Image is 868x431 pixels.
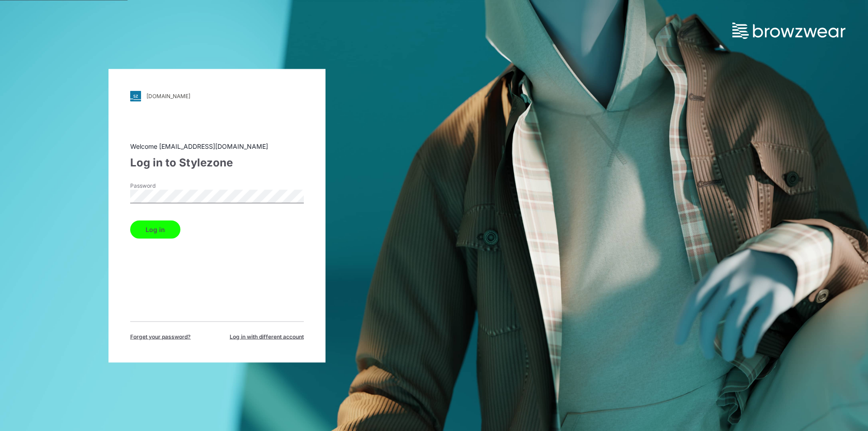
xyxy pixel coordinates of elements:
a: [DOMAIN_NAME] [130,90,304,101]
label: Password [130,181,193,189]
span: Forget your password? [130,332,191,341]
div: Welcome [EMAIL_ADDRESS][DOMAIN_NAME] [130,141,304,151]
div: [DOMAIN_NAME] [146,93,190,99]
div: Log in to Stylezone [130,154,304,171]
img: browzwear-logo.73288ffb.svg [732,23,845,39]
img: svg+xml;base64,PHN2ZyB3aWR0aD0iMjgiIGhlaWdodD0iMjgiIHZpZXdCb3g9IjAgMCAyOCAyOCIgZmlsbD0ibm9uZSIgeG... [130,90,141,101]
button: Log in [130,220,180,238]
span: Log in with different account [230,332,304,341]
